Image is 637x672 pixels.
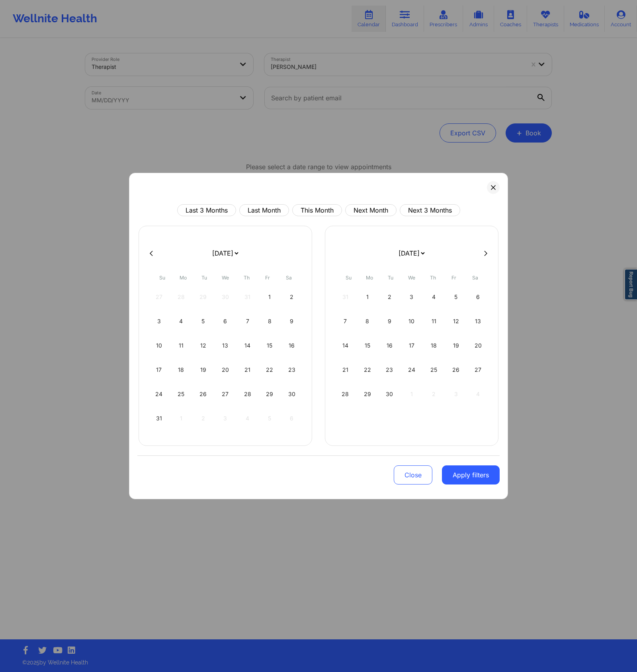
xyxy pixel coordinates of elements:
div: Fri Sep 26 2025 [446,359,466,381]
div: Wed Sep 17 2025 [402,334,422,357]
abbr: Friday [451,275,456,281]
div: Tue Sep 16 2025 [379,334,400,357]
abbr: Monday [366,275,373,281]
div: Tue Aug 12 2025 [193,334,213,357]
div: Thu Sep 04 2025 [424,286,444,308]
div: Sat Sep 27 2025 [468,359,488,381]
abbr: Friday [265,275,270,281]
div: Thu Sep 18 2025 [424,334,444,357]
div: Wed Sep 24 2025 [402,359,422,381]
div: Mon Aug 11 2025 [171,334,191,357]
div: Wed Aug 13 2025 [215,334,236,357]
div: Tue Aug 26 2025 [193,383,213,405]
div: Sun Aug 31 2025 [149,407,169,430]
div: Wed Sep 10 2025 [402,310,422,332]
div: Fri Aug 29 2025 [260,383,280,405]
button: Next 3 Months [400,204,460,216]
div: Sat Aug 30 2025 [281,383,302,405]
div: Tue Sep 23 2025 [379,359,400,381]
div: Mon Sep 01 2025 [358,286,378,308]
button: Last 3 Months [177,204,236,216]
abbr: Thursday [430,275,436,281]
div: Sun Sep 21 2025 [335,359,356,381]
div: Tue Aug 19 2025 [193,359,213,381]
div: Wed Sep 03 2025 [402,286,422,308]
abbr: Sunday [159,275,165,281]
div: Tue Aug 05 2025 [193,310,213,332]
div: Sat Aug 09 2025 [281,310,302,332]
abbr: Wednesday [408,275,415,281]
div: Fri Aug 15 2025 [260,334,280,357]
div: Fri Sep 12 2025 [446,310,466,332]
button: Last Month [239,204,289,216]
div: Fri Aug 08 2025 [260,310,280,332]
div: Mon Sep 22 2025 [358,359,378,381]
div: Mon Aug 04 2025 [171,310,191,332]
abbr: Saturday [286,275,292,281]
button: This Month [292,204,342,216]
div: Sun Aug 24 2025 [149,383,169,405]
div: Mon Sep 15 2025 [358,334,378,357]
div: Mon Sep 29 2025 [358,383,378,405]
div: Sun Sep 07 2025 [335,310,356,332]
div: Wed Aug 20 2025 [215,359,236,381]
abbr: Sunday [346,275,352,281]
div: Mon Aug 18 2025 [171,359,191,381]
div: Sat Aug 16 2025 [281,334,302,357]
div: Sat Aug 02 2025 [281,286,302,308]
div: Thu Aug 14 2025 [237,334,258,357]
div: Sun Aug 03 2025 [149,310,169,332]
abbr: Tuesday [201,275,207,281]
div: Sun Sep 28 2025 [335,383,356,405]
div: Wed Aug 06 2025 [215,310,236,332]
div: Sat Aug 23 2025 [281,359,302,381]
div: Thu Sep 11 2025 [424,310,444,332]
abbr: Tuesday [388,275,393,281]
div: Sun Aug 10 2025 [149,334,169,357]
abbr: Saturday [472,275,478,281]
abbr: Monday [180,275,187,281]
abbr: Wednesday [222,275,229,281]
div: Sun Sep 14 2025 [335,334,356,357]
div: Mon Sep 08 2025 [358,310,378,332]
div: Sat Sep 06 2025 [468,286,488,308]
button: Apply filters [442,465,500,484]
div: Sun Aug 17 2025 [149,359,169,381]
div: Thu Aug 07 2025 [237,310,258,332]
div: Sat Sep 20 2025 [468,334,488,357]
div: Mon Aug 25 2025 [171,383,191,405]
div: Fri Sep 05 2025 [446,286,466,308]
div: Fri Aug 22 2025 [260,359,280,381]
div: Tue Sep 09 2025 [379,310,400,332]
div: Wed Aug 27 2025 [215,383,236,405]
abbr: Thursday [244,275,250,281]
button: Close [394,465,432,484]
button: Next Month [345,204,397,216]
div: Thu Aug 21 2025 [237,359,258,381]
div: Thu Sep 25 2025 [424,359,444,381]
div: Thu Aug 28 2025 [237,383,258,405]
div: Fri Sep 19 2025 [446,334,466,357]
div: Sat Sep 13 2025 [468,310,488,332]
div: Tue Sep 02 2025 [379,286,400,308]
div: Fri Aug 01 2025 [260,286,280,308]
div: Tue Sep 30 2025 [379,383,400,405]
